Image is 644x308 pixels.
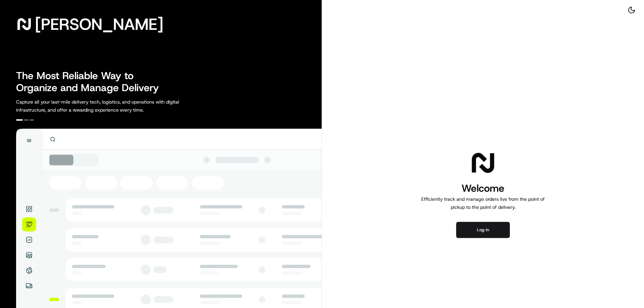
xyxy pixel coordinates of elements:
p: Efficiently track and manage orders live from the point of pickup to the point of delivery. [419,195,547,211]
h1: Welcome [419,182,547,195]
p: Capture all your last-mile delivery tech, logistics, and operations with digital infrastructure, ... [16,98,209,114]
button: Log in [456,222,510,238]
h2: The Most Reliable Way to Organize and Manage Delivery [16,70,166,94]
span: [PERSON_NAME] [35,17,163,31]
